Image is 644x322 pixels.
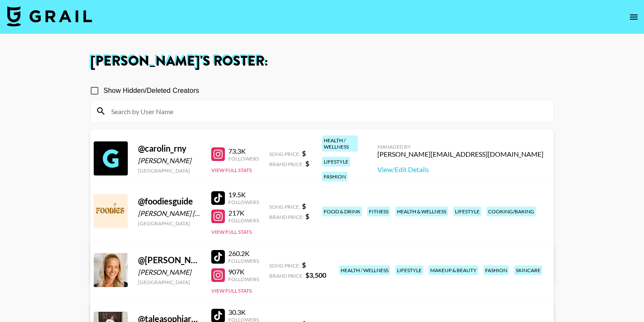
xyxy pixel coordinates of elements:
strong: $ [302,149,306,157]
div: lifestyle [322,157,350,167]
span: Song Price: [269,204,300,210]
div: fashion [483,265,509,275]
div: fitness [367,207,390,216]
div: makeup & beauty [428,265,478,275]
div: Followers [228,276,259,282]
div: @ carolin_rny [138,143,201,154]
div: [PERSON_NAME] [138,268,201,276]
strong: $ [305,159,309,167]
div: Followers [228,258,259,264]
div: Followers [228,155,259,162]
div: Followers [228,217,259,224]
input: Search by User Name [106,104,548,118]
div: [GEOGRAPHIC_DATA] [138,279,201,285]
strong: $ [302,202,306,210]
div: [PERSON_NAME] [138,156,201,165]
div: lifestyle [395,265,423,275]
button: View Full Stats [211,287,252,294]
span: Brand Price: [269,161,304,167]
img: Grail Talent [7,6,92,26]
div: 19.5K [228,190,259,199]
div: 73.3K [228,147,259,155]
div: [PERSON_NAME][EMAIL_ADDRESS][DOMAIN_NAME] [377,150,543,158]
strong: $ 3,500 [305,271,326,279]
div: @ foodiesguide [138,196,201,207]
div: [GEOGRAPHIC_DATA] [138,167,201,174]
div: 30.3K [228,308,259,316]
div: health / wellness [339,265,390,275]
a: View/Edit Details [377,165,543,174]
div: lifestyle [453,207,481,216]
div: food & drink [322,207,362,216]
button: View Full Stats [211,167,252,173]
strong: $ [305,212,309,220]
button: open drawer [625,9,642,26]
div: 217K [228,209,259,217]
div: @ [PERSON_NAME] [138,255,201,265]
span: Brand Price: [269,214,304,220]
div: fashion [322,172,348,181]
button: View Full Stats [211,229,252,235]
div: 260.2K [228,249,259,258]
div: cooking/baking [486,207,536,216]
div: skincare [514,265,542,275]
div: Managed By [377,144,543,150]
strong: $ [302,261,306,269]
div: 907K [228,267,259,276]
div: [GEOGRAPHIC_DATA] [138,220,201,227]
span: Show Hidden/Deleted Creators [103,86,199,96]
div: health & wellness [395,207,448,216]
span: Song Price: [269,151,300,157]
span: Brand Price: [269,273,304,279]
div: health / wellness [322,135,358,152]
div: [PERSON_NAME] [PERSON_NAME] [138,209,201,218]
span: Song Price: [269,262,300,269]
h1: [PERSON_NAME] 's Roster: [90,55,554,68]
div: Followers [228,199,259,205]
